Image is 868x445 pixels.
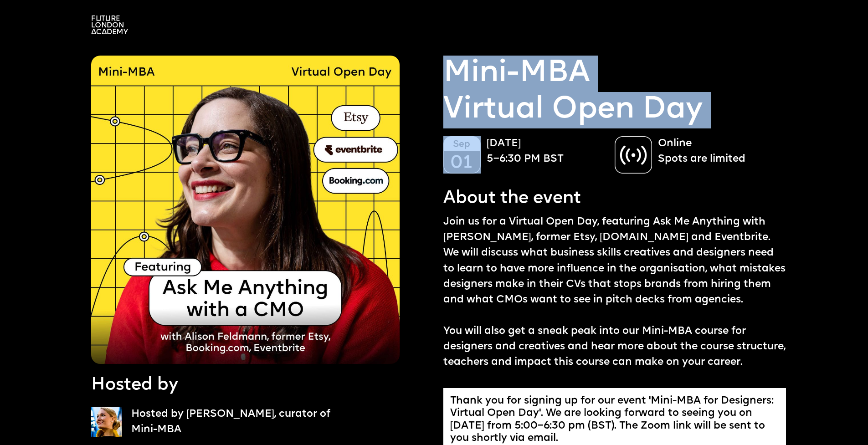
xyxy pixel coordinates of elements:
p: Hosted by [PERSON_NAME], curator of Mini-MBA [131,407,343,438]
p: Hosted by [91,373,178,397]
img: A logo saying in 3 lines: Future London Academy [91,15,128,34]
p: [DATE] 5–6:30 PM BST [487,136,606,168]
a: Mini-MBAVirtual Open Day [443,56,703,128]
p: Join us for a Virtual Open Day, featuring Ask Me Anything with [PERSON_NAME], former Etsy, [DOMAI... [443,215,786,371]
div: Thank you for signing up for our event 'Mini-MBA for Designers: Virtual Open Day'. We are looking... [450,395,780,445]
p: About the event [443,186,581,210]
p: Online Spots are limited [658,136,777,168]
